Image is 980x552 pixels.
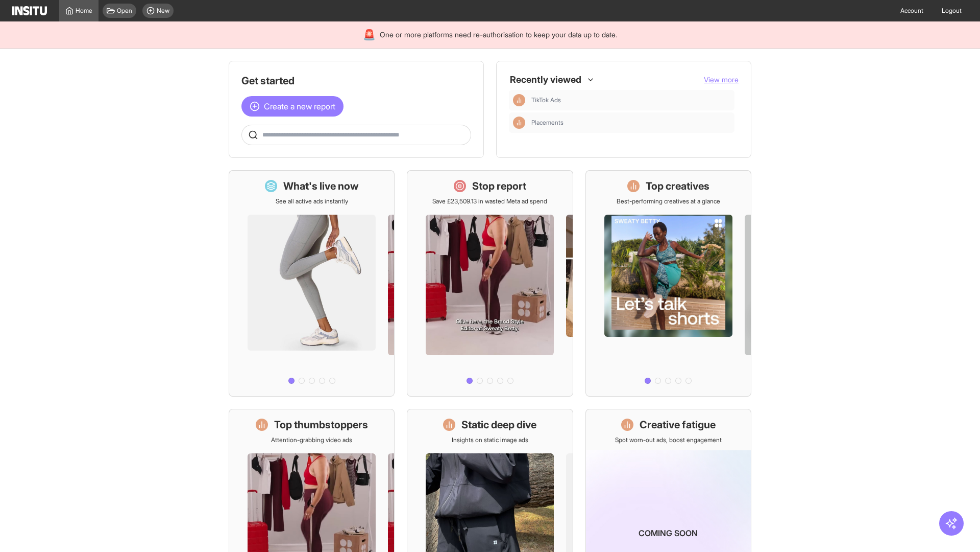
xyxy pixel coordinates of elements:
img: Logo [12,6,47,15]
button: Create a new report [241,96,344,117]
div: 🚨 [363,28,376,42]
span: Create a new report [264,100,335,112]
a: What's live nowSee all active ads instantly [229,170,395,397]
div: Insights [513,94,525,106]
a: Stop reportSave £23,509.13 in wasted Meta ad spend [407,170,573,397]
h1: Top creatives [646,179,709,193]
span: Home [76,7,92,15]
span: TikTok Ads [531,96,561,104]
p: Save £23,509.13 in wasted Meta ad spend [432,197,547,205]
span: Placements [531,119,563,127]
span: One or more platforms need re-authorisation to keep your data up to date. [380,30,617,40]
p: See all active ads instantly [276,197,348,205]
p: Insights on static image ads [452,436,528,444]
h1: Static deep dive [461,418,536,432]
h1: Get started [241,74,471,88]
button: View more [704,75,739,85]
span: Open [117,7,132,15]
h1: What's live now [283,179,359,193]
div: Insights [513,117,525,129]
span: TikTok Ads [531,96,730,104]
h1: Top thumbstoppers [274,418,368,432]
h1: Stop report [472,179,526,193]
a: Top creativesBest-performing creatives at a glance [585,170,751,397]
span: Placements [531,119,730,127]
span: New [157,7,169,15]
p: Best-performing creatives at a glance [617,197,720,205]
p: Attention-grabbing video ads [271,436,352,444]
span: View more [704,75,739,84]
